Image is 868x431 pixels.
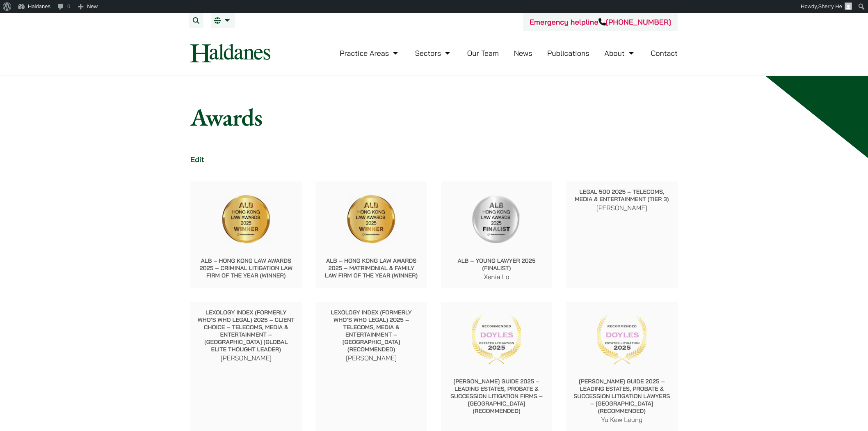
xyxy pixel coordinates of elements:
[322,309,420,353] p: Lexology Index (formerly Who’s Who Legal) 2025 – Telecoms, Media & Entertainment – [GEOGRAPHIC_DA...
[573,415,671,424] p: Yu Kew Leung
[604,48,635,58] a: About
[214,17,232,24] a: EN
[415,48,452,58] a: Sectors
[197,309,295,353] p: Lexology Index (formerly Who’s Who Legal) 2025 – Client Choice – Telecoms, Media & Entertainment ...
[322,353,420,363] p: [PERSON_NAME]
[573,188,671,203] p: Legal 500 2025 – Telecoms, Media & Entertainment (Tier 3)
[448,378,546,415] p: [PERSON_NAME] Guide 2025 – Leading Estates, Probate & Succession Litigation Firms – [GEOGRAPHIC_D...
[573,203,671,213] p: [PERSON_NAME]
[190,44,270,62] img: Logo of Haldanes
[514,48,532,58] a: News
[340,48,400,58] a: Practice Areas
[573,378,671,415] p: [PERSON_NAME] Guide 2025 – Leading Estates, Probate & Succession Litigation Lawyers – [GEOGRAPHIC...
[197,257,295,279] p: ALB – Hong Kong Law Awards 2025 – Criminal Litigation Law Firm of the Year (Winner)
[197,353,295,363] p: [PERSON_NAME]
[322,257,420,279] p: ALB – Hong Kong Law Awards 2025 – Matrimonial & Family Law Firm of the Year (Winner)
[818,3,842,9] span: Sherry He
[547,48,589,58] a: Publications
[190,102,678,132] h1: Awards
[467,48,499,58] a: Our Team
[530,17,671,27] a: Emergency helpline[PHONE_NUMBER]
[651,48,678,58] a: Contact
[448,257,546,272] p: ALB – Young Lawyer 2025 (Finalist)
[189,13,203,28] button: Search
[448,272,546,282] p: Xenia Lo
[190,155,204,164] a: Edit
